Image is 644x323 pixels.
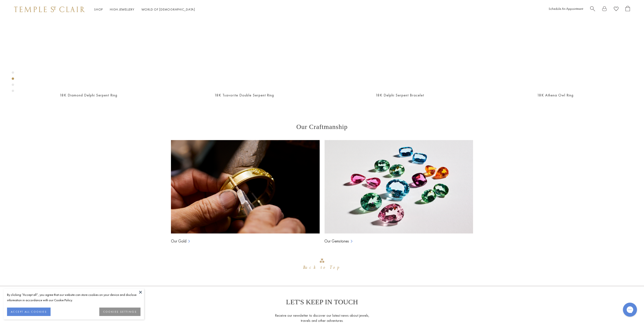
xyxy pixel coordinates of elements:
img: Temple St. Clair [14,7,85,12]
a: World of [DEMOGRAPHIC_DATA]World of [DEMOGRAPHIC_DATA] [141,7,195,11]
a: Open Shopping Bag [625,6,630,13]
a: ShopShop [94,7,103,11]
img: Ball Chains [324,140,473,234]
img: Ball Chains [171,140,320,234]
a: 18K Tsavorite Double Serpent Ring [215,93,274,98]
a: Our Gold [171,238,186,244]
div: By clicking “Accept all”, you agree that our website can store cookies on your device and disclos... [7,292,141,303]
a: Our Gemstones [324,238,349,244]
a: View Wishlist [614,6,618,13]
a: Search [590,6,595,13]
a: 18K Athena Owl Ring [537,93,574,98]
a: Schedule An Appointment [549,7,583,11]
a: 18K Delphi Serpent Bracelet [376,93,424,98]
iframe: Gorgias live chat messenger [621,301,639,318]
p: LET'S KEEP IN TOUCH [286,298,358,306]
nav: Main navigation [94,7,195,12]
button: ACCEPT ALL COOKIES [7,308,51,316]
h3: Our Craftmanship [171,123,473,131]
a: High JewelleryHigh Jewellery [110,7,134,11]
div: Go to top [303,258,341,272]
div: Back to Top [303,263,341,272]
button: COOKIES SETTINGS [99,308,141,316]
a: 18K Diamond Delphi Serpent Ring [60,93,117,98]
